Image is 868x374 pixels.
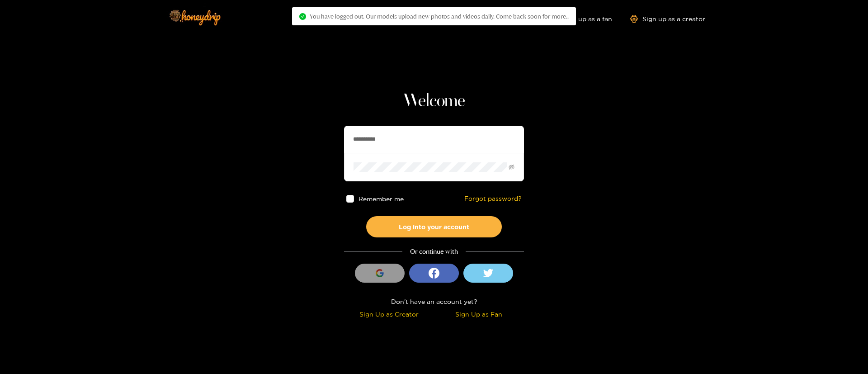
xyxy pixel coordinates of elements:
a: Forgot password? [464,195,522,203]
div: Sign Up as Fan [436,309,522,319]
span: eye-invisible [509,164,514,170]
a: Sign up as a creator [630,15,705,23]
button: Log into your account [366,216,502,237]
h1: Welcome [344,90,524,112]
a: Sign up as a fan [550,15,612,23]
div: Sign Up as Creator [346,309,432,319]
div: Don't have an account yet? [344,296,524,307]
span: You have logged out. Our models upload new photos and videos daily. Come back soon for more.. [310,13,569,20]
span: Remember me [359,195,404,202]
span: check-circle [299,13,306,20]
div: Or continue with [344,246,524,257]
